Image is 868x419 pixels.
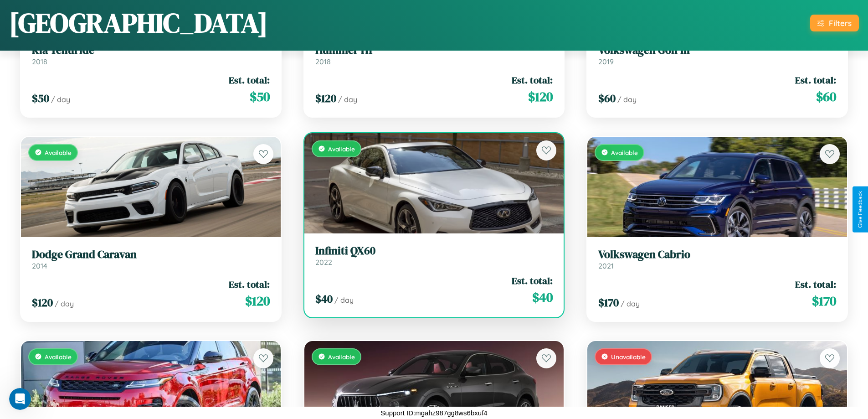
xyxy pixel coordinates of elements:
[598,295,619,310] span: $ 170
[611,149,638,156] span: Available
[611,353,646,361] span: Unavailable
[598,44,836,57] h3: Volkswagen Golf III
[250,88,270,106] span: $ 50
[55,299,74,308] span: / day
[32,91,49,106] span: $ 50
[229,278,270,291] span: Est. total:
[532,288,553,306] span: $ 40
[32,44,270,57] h3: Kia Telluride
[32,44,270,66] a: Kia Telluride2018
[315,57,331,66] span: 2018
[338,95,357,104] span: / day
[380,407,487,419] p: Support ID: mgahz987gg8ws6bxuf4
[512,73,553,87] span: Est. total:
[598,248,836,261] h3: Volkswagen Cabrio
[328,353,355,361] span: Available
[229,73,270,87] span: Est. total:
[829,18,852,28] div: Filters
[857,191,863,228] div: Give Feedback
[245,292,270,310] span: $ 120
[795,73,836,87] span: Est. total:
[9,388,31,410] iframe: Intercom live chat
[32,248,270,261] h3: Dodge Grand Caravan
[51,95,70,104] span: / day
[617,95,637,104] span: / day
[45,149,72,156] span: Available
[32,295,53,310] span: $ 120
[528,88,553,106] span: $ 120
[512,274,553,287] span: Est. total:
[45,353,72,361] span: Available
[598,261,614,270] span: 2021
[598,91,616,106] span: $ 60
[816,88,836,106] span: $ 60
[315,244,553,267] a: Infiniti QX602022
[598,44,836,66] a: Volkswagen Golf III2019
[810,15,859,31] button: Filters
[315,258,332,267] span: 2022
[795,278,836,291] span: Est. total:
[598,248,836,270] a: Volkswagen Cabrio2021
[315,44,553,66] a: Hummer H12018
[32,57,47,66] span: 2018
[328,145,355,153] span: Available
[334,295,354,305] span: / day
[315,44,553,57] h3: Hummer H1
[32,248,270,270] a: Dodge Grand Caravan2014
[315,91,336,106] span: $ 120
[598,57,614,66] span: 2019
[621,299,640,308] span: / day
[812,292,836,310] span: $ 170
[315,244,553,258] h3: Infiniti QX60
[315,291,333,306] span: $ 40
[9,4,268,41] h1: [GEOGRAPHIC_DATA]
[32,261,47,270] span: 2014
